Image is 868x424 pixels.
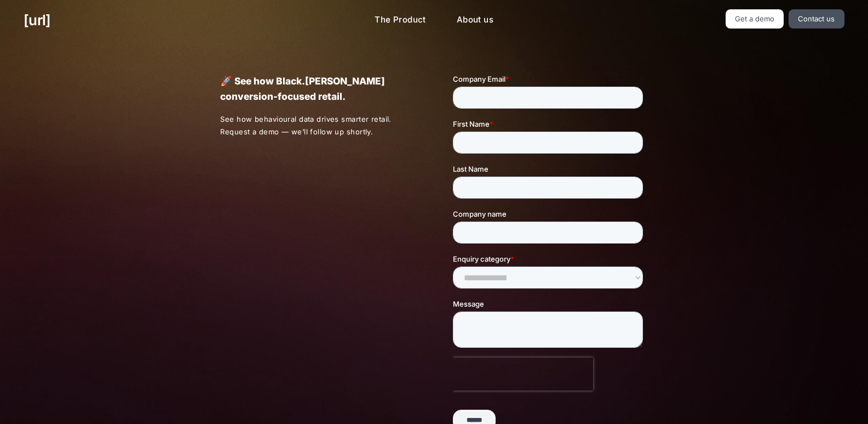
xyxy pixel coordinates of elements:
a: The Product [366,9,435,31]
p: See how behavioural data drives smarter retail. Request a demo — we’ll follow up shortly. [220,113,415,138]
a: Contact us [789,9,844,29]
a: [URL] [24,9,50,31]
a: Get a demo [726,9,784,29]
a: About us [448,9,502,31]
p: 🚀 See how Black.[PERSON_NAME] conversion-focused retail. [220,74,415,104]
